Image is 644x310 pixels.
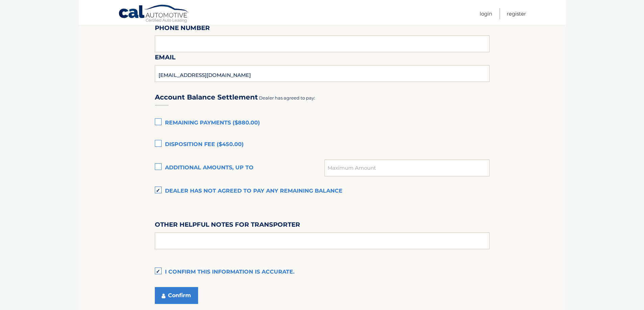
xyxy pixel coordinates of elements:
[155,116,490,130] label: Remaining Payments ($880.00)
[155,265,490,279] label: I confirm this information is accurate.
[155,93,258,102] h3: Account Balance Settlement
[259,95,315,101] span: Dealer has agreed to pay:
[480,8,492,19] a: Login
[155,52,175,65] label: Email
[155,161,325,175] label: Additional amounts, up to
[507,8,526,19] a: Register
[155,138,490,151] label: Disposition Fee ($450.00)
[155,220,300,232] label: Other helpful notes for transporter
[155,185,490,198] label: Dealer has not agreed to pay any remaining balance
[118,4,189,24] a: Cal Automotive
[155,287,198,304] button: Confirm
[155,23,210,35] label: Phone Number
[325,160,489,176] input: Maximum Amount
